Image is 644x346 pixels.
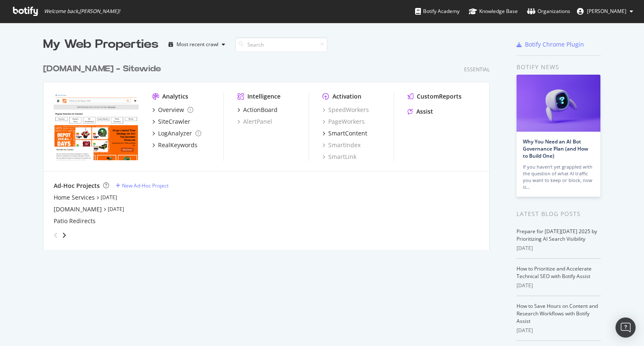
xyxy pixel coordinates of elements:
a: Why You Need an AI Bot Governance Plan (and How to Build One) [523,138,588,159]
a: SiteCrawler [152,117,190,126]
div: Activation [332,92,361,101]
a: Overview [152,106,193,114]
div: [DATE] [517,327,601,334]
div: Assist [416,107,433,116]
a: Botify Chrome Plugin [517,40,584,49]
div: Overview [158,106,184,114]
button: [PERSON_NAME] [570,5,640,18]
div: ActionBoard [243,106,278,114]
div: SiteCrawler [158,117,190,126]
div: Essential [464,66,490,73]
div: If you haven’t yet grappled with the question of what AI traffic you want to keep or block, now is… [523,164,594,190]
div: angle-left [50,229,61,242]
button: Most recent crawl [165,38,229,51]
div: Open Intercom Messenger [615,317,636,338]
div: [DOMAIN_NAME] - Sitewide [43,63,161,75]
div: LogAnalyzer [158,129,192,138]
div: Knowledge Base [469,7,518,16]
div: Botify Academy [415,7,460,16]
div: grid [43,53,496,250]
div: New Ad-Hoc Project [122,182,169,189]
a: LogAnalyzer [152,129,201,138]
div: [DATE] [517,245,601,252]
a: Assist [408,107,433,116]
a: SpeedWorkers [322,106,369,114]
div: [DATE] [517,282,601,289]
span: Welcome back, [PERSON_NAME] ! [44,8,120,15]
img: homedepot.ca [54,92,139,160]
a: RealKeywords [152,141,197,149]
div: Most recent crawl [177,42,218,47]
a: Patio Redirects [54,217,96,225]
a: ActionBoard [237,106,278,114]
div: Botify news [517,62,601,72]
a: [DOMAIN_NAME] [54,205,102,213]
a: [DATE] [108,206,124,213]
input: Search [235,37,327,52]
a: Home Services [54,193,95,202]
div: Analytics [162,92,188,101]
a: Prepare for [DATE][DATE] 2025 by Prioritizing AI Search Visibility [517,228,597,242]
a: PageWorkers [322,117,365,126]
div: Organizations [527,7,570,16]
a: SmartLink [322,153,356,161]
a: SmartContent [322,129,367,138]
a: CustomReports [408,92,462,101]
div: Intelligence [247,92,280,101]
div: Latest Blog Posts [517,209,601,219]
a: How to Save Hours on Content and Research Workflows with Botify Assist [517,302,598,325]
span: Eric Kamangu [587,8,626,15]
div: SmartContent [328,129,367,138]
a: [DATE] [101,194,117,201]
div: angle-right [61,231,67,239]
div: RealKeywords [158,141,197,149]
div: CustomReports [417,92,462,101]
a: How to Prioritize and Accelerate Technical SEO with Botify Assist [517,265,592,280]
a: AlertPanel [237,117,272,126]
div: Botify Chrome Plugin [525,40,584,49]
div: My Web Properties [43,36,158,53]
a: [DOMAIN_NAME] - Sitewide [43,63,164,75]
a: SmartIndex [322,141,361,149]
div: Ad-Hoc Projects [54,182,100,190]
img: Why You Need an AI Bot Governance Plan (and How to Build One) [517,75,600,132]
a: New Ad-Hoc Project [116,182,169,189]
